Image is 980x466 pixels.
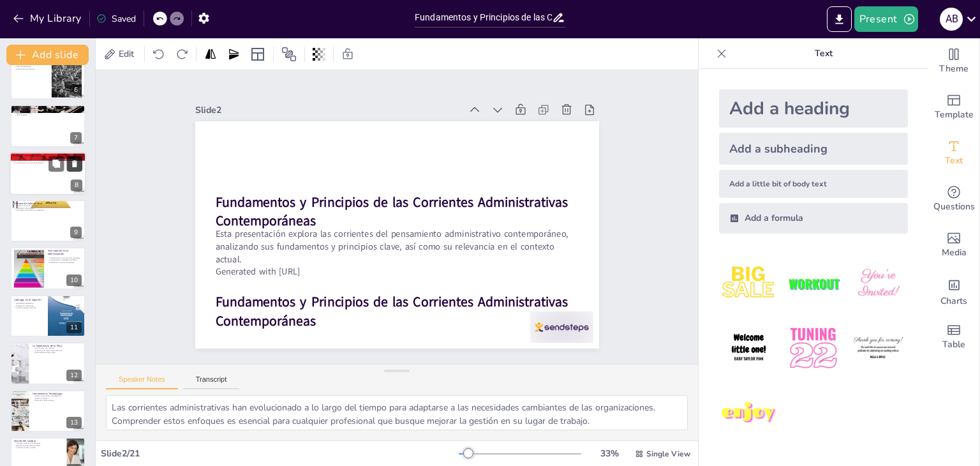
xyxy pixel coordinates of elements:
div: 9 [70,227,82,238]
div: 12 [10,342,85,384]
div: 8 [71,179,82,191]
span: Table [942,338,965,352]
div: 6 [70,84,82,96]
p: Generated with [URL] [215,266,579,278]
div: Add charts and graphs [928,268,979,314]
p: Mejora continua de procesos. [14,204,82,207]
p: Adaptación y cambio. [14,112,82,114]
div: 11 [66,322,82,333]
p: Software de gestión y colaboración. [33,395,82,397]
button: Delete Slide [67,156,82,171]
div: Layout [248,44,268,64]
img: 5.jpeg [783,319,843,378]
input: Insert title [415,8,552,27]
button: Duplicate Slide [48,156,64,171]
img: 6.jpeg [849,319,908,378]
p: Inspirar a equipos diversos. [14,307,44,310]
p: Innovaciones en la Administración [48,248,82,255]
div: Add a formula [719,203,908,234]
button: Speaker Notes [106,375,178,389]
p: Construcción de confianza. [33,347,82,350]
div: Get real-time input from your audience [928,176,979,222]
p: Organización como un sistema. [14,110,82,112]
div: Add text boxes [928,130,979,176]
div: Add a subheading [719,133,908,165]
p: Enfoque de Sistemas [14,107,82,110]
span: Single View [646,449,690,459]
p: Creatividad en la toma de decisiones. [13,162,82,164]
p: Optimización de recursos. [14,68,48,70]
div: Add ready made slides [928,84,979,130]
span: Position [281,47,297,62]
p: Impacto en la cultura organizacional. [33,349,82,352]
p: Gestión del Cambio [14,439,63,443]
div: 7 [70,132,82,144]
span: Edit [116,48,137,60]
div: 13 [10,390,85,432]
div: Saved [96,13,136,25]
span: Charts [940,294,967,308]
p: Liderazgo en el Siglo XXI [14,298,44,302]
div: 13 [66,417,82,428]
p: Visión holística. [14,114,82,117]
button: Present [854,6,918,32]
div: 33 % [594,447,625,460]
strong: Fundamentos y Principios de las Corrientes Administrativas Contemporáneas [215,193,568,230]
div: 10 [66,274,82,286]
button: Export to PowerPoint [827,6,852,32]
button: Transcript [183,375,240,389]
p: Sostenibilidad a largo plazo. [33,352,82,354]
div: Slide 2 [195,104,461,116]
p: Toma de decisiones. [14,65,48,68]
button: My Library [10,8,87,29]
p: Integración de tecnología. [33,399,82,402]
p: Satisfacción del cliente. [14,207,82,209]
span: Theme [939,62,969,76]
p: Preparar y apoyar a las personas. [14,442,63,444]
strong: Fundamentos y Principios de las Corrientes Administrativas Contemporáneas [215,292,568,329]
img: 1.jpeg [719,254,778,313]
div: 12 [66,370,82,381]
p: Análisis de datos. [33,397,82,400]
div: https://cdn.sendsteps.com/images/logo/sendsteps_logo_white.pnghttps://cdn.sendsteps.com/images/lo... [10,247,85,289]
div: A B [940,8,963,31]
img: 3.jpeg [849,254,908,313]
span: Text [945,154,963,168]
div: Slide 2 / 21 [101,447,459,460]
p: Empatía en el liderazgo. [14,304,44,307]
div: Add a little bit of body text [719,170,908,198]
div: https://cdn.sendsteps.com/images/logo/sendsteps_logo_white.pnghttps://cdn.sendsteps.com/images/lo... [10,295,85,337]
div: 6 [10,57,85,100]
p: Abordar la resistencia al cambio. [14,444,63,447]
div: https://cdn.sendsteps.com/images/logo/sendsteps_logo_white.pnghttps://cdn.sendsteps.com/images/lo... [10,152,86,195]
img: 4.jpeg [719,319,778,378]
p: Herramientas Tecnológicas [33,391,82,395]
button: Add slide [6,45,89,65]
p: La Importancia de la Ética [33,344,82,348]
div: https://cdn.sendsteps.com/images/logo/sendsteps_logo_white.pnghttps://cdn.sendsteps.com/images/lo... [10,105,85,147]
div: Add a table [928,314,979,360]
img: 2.jpeg [783,254,843,313]
p: Transformación a través de la tecnología. [48,257,82,259]
div: Add a heading [719,89,908,128]
span: Questions [933,200,975,214]
p: Enfoque Contingencial [13,154,82,158]
p: Participación de todos los empleados. [14,209,82,212]
p: No hay una única forma de gestionar. [13,157,82,160]
p: Text [732,38,916,69]
button: A B [940,6,963,32]
p: Esta presentación explora las corrientes del pensamiento administrativo contemporáneo, analizando... [215,227,579,265]
div: Change the overall theme [928,38,979,84]
span: Media [942,246,967,260]
p: Adaptación a nuevas tecnologías. [48,261,82,264]
span: Template [935,108,974,122]
div: Add images, graphics, shapes or video [928,222,979,268]
p: Enfoque de Calidad Total [14,202,82,206]
div: https://cdn.sendsteps.com/images/logo/sendsteps_logo_white.pnghttps://cdn.sendsteps.com/images/lo... [10,200,85,242]
p: Transición suave y exitosa. [14,447,63,449]
p: Adaptación a circunstancias específicas. [13,159,82,162]
p: Digitalización e inteligencia artificial. [48,259,82,261]
img: 7.jpeg [719,384,778,443]
p: Habilidades adaptativas. [14,302,44,304]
